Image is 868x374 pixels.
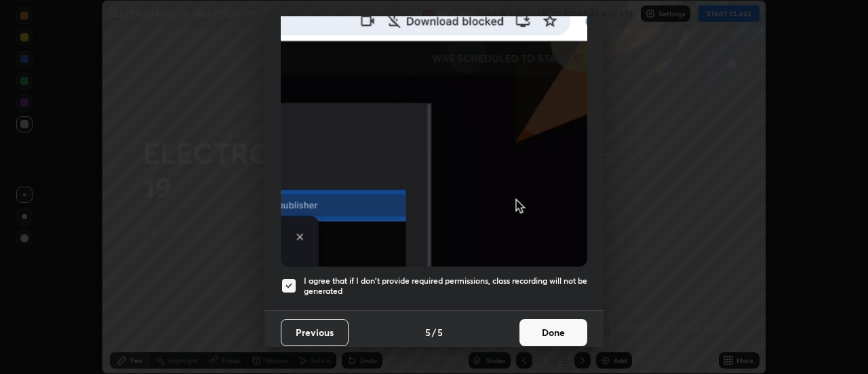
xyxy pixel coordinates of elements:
h4: 5 [425,325,431,339]
h4: 5 [437,325,443,339]
button: Previous [281,319,349,346]
h4: / [432,325,436,339]
h5: I agree that if I don't provide required permissions, class recording will not be generated [304,276,587,297]
button: Done [519,319,587,346]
